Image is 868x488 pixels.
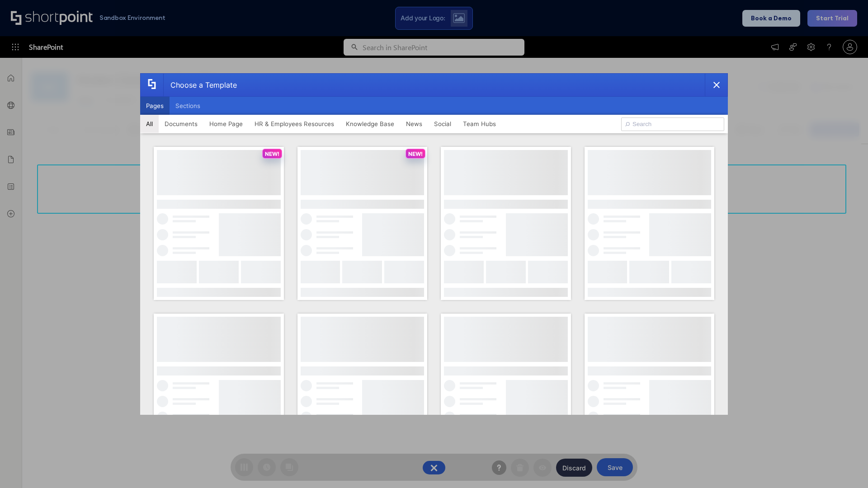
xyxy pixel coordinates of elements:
button: News [400,115,428,133]
div: Choose a Template [163,74,237,96]
iframe: Chat Widget [823,445,868,488]
button: Sections [170,97,206,115]
div: template selector [140,73,728,415]
button: HR & Employees Resources [249,115,340,133]
p: NEW! [408,150,423,157]
button: Knowledge Base [340,115,400,133]
button: Home Page [203,115,249,133]
input: Search [621,117,724,131]
button: Team Hubs [457,115,502,133]
button: Social [428,115,457,133]
p: NEW! [265,150,279,157]
button: Pages [140,97,170,115]
button: Documents [159,115,203,133]
button: All [140,115,159,133]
